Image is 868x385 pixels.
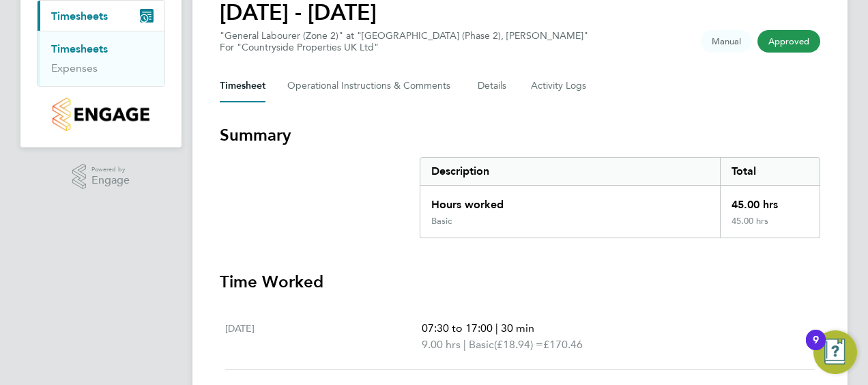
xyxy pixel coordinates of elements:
[220,70,265,102] button: Timesheet
[720,158,820,185] div: Total
[38,1,164,31] button: Timesheets
[420,186,720,216] div: Hours worked
[51,42,108,55] a: Timesheets
[478,70,509,102] button: Details
[51,61,98,74] a: Expenses
[720,216,820,238] div: 45.00 hrs
[51,10,108,23] span: Timesheets
[225,320,422,353] div: [DATE]
[543,338,583,351] span: £170.46
[813,340,819,358] div: 9
[531,70,588,102] button: Activity Logs
[287,70,456,102] button: Operational Instructions & Comments
[220,124,820,146] h3: Summary
[38,31,164,86] div: Timesheets
[495,322,498,334] span: |
[494,338,543,351] span: (£18.94) =
[420,158,720,185] div: Description
[469,337,494,353] span: Basic
[53,98,149,131] img: countryside-properties-logo-retina.png
[220,42,588,53] div: For "Countryside Properties UK Ltd"
[72,164,130,190] a: Powered byEngage
[720,186,820,216] div: 45.00 hrs
[420,157,820,238] div: Summary
[463,338,466,351] span: |
[91,164,130,175] span: Powered by
[422,338,461,351] span: 9.00 hrs
[422,322,493,334] span: 07:30 to 17:00
[501,322,534,334] span: 30 min
[220,30,588,53] div: "General Labourer (Zone 2)" at "[GEOGRAPHIC_DATA] (Phase 2), [PERSON_NAME]"
[813,330,857,374] button: Open Resource Center, 9 new notifications
[91,175,130,186] span: Engage
[757,30,820,53] span: This timesheet has been approved.
[431,216,452,227] div: Basic
[37,98,165,131] a: Go to home page
[220,271,820,293] h3: Time Worked
[701,30,752,53] span: This timesheet was manually created.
